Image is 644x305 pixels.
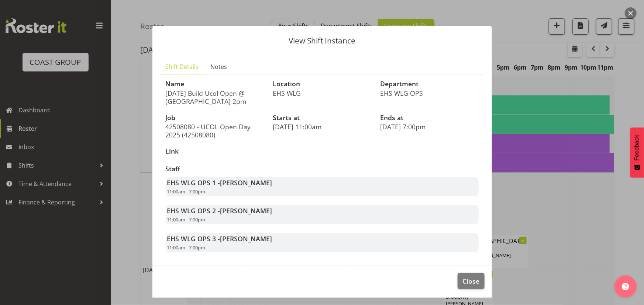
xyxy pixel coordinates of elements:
[273,89,371,97] p: EHS WLG
[166,89,264,105] p: [DATE] Build Ucol Open @ [GEOGRAPHIC_DATA] 2pm
[167,178,272,187] strong: EHS WLG OPS 1 -
[273,80,371,88] h3: Location
[166,62,199,71] span: Shift Details
[630,127,644,178] button: Feedback - Show survey
[634,135,640,161] span: Feedback
[380,114,479,122] h3: Ends at
[462,276,479,286] span: Close
[167,234,272,243] strong: EHS WLG OPS 3 -
[167,244,206,251] span: 11:00am - 7:00pm
[166,80,264,88] h3: Name
[273,114,371,122] h3: Starts at
[380,123,479,131] p: [DATE] 7:00pm
[160,37,485,45] p: View Shift Instance
[220,206,272,215] span: [PERSON_NAME]
[166,165,479,173] h3: Staff
[167,206,272,215] strong: EHS WLG OPS 2 -
[167,216,206,223] span: 11:00am - 7:00pm
[167,188,206,195] span: 11:00am - 7:00pm
[166,123,264,139] p: 42508080 - UCOL Open Day 2025 (42508080)
[166,148,264,155] h3: Link
[622,283,629,290] img: help-xxl-2.png
[211,62,227,71] span: Notes
[458,273,484,289] button: Close
[273,123,371,131] p: [DATE] 11:00am
[166,114,264,122] h3: Job
[380,89,479,97] p: EHS WLG OPS
[220,234,272,243] span: [PERSON_NAME]
[220,178,272,187] span: [PERSON_NAME]
[380,80,479,88] h3: Department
